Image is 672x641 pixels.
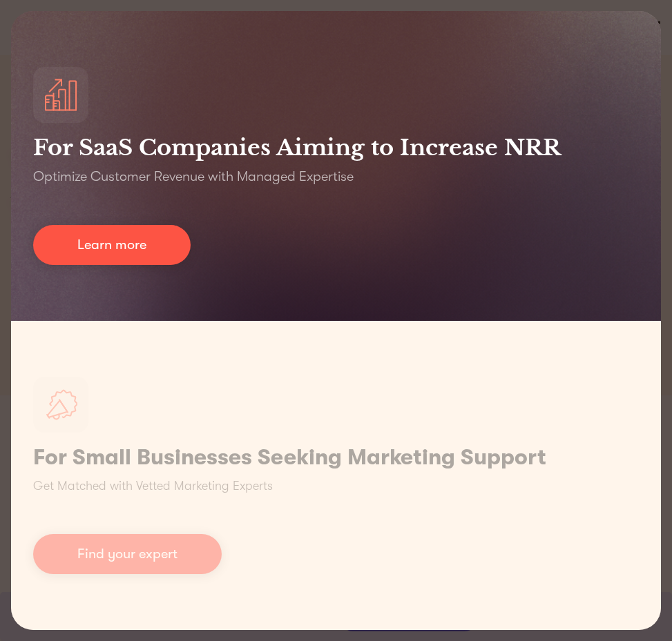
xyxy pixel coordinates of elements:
a: Learn more [33,225,191,265]
a: Find your expert [33,534,222,574]
p: Optimize Customer Revenue with Managed Expertise [33,167,354,186]
h3: For SaaS Companies Aiming to Increase NRR [33,134,561,161]
p: Get Matched with Vetted Marketing Experts [33,477,273,495]
h1: For Small Businesses Seeking Marketing Support [33,444,546,471]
